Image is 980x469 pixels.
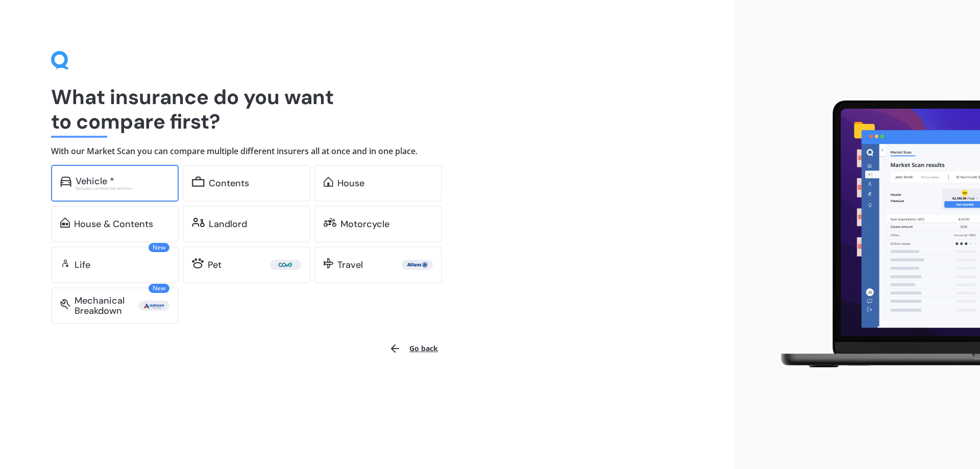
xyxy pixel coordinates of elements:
[209,219,247,229] div: Landlord
[337,260,363,270] div: Travel
[60,258,70,268] img: life.f720d6a2d7cdcd3ad642.svg
[75,260,90,270] div: Life
[74,219,153,229] div: House & Contents
[272,260,299,270] img: Cove.webp
[60,177,71,187] img: car.f15378c7a67c060ca3f3.svg
[149,284,169,293] span: New
[51,85,684,134] h1: What insurance do you want to compare first?
[76,186,169,190] div: Excludes commercial vehicles
[51,146,684,157] h4: With our Market Scan you can compare multiple different insurers all at once and in one place.
[208,260,222,270] div: Pet
[209,178,249,188] div: Contents
[75,295,138,316] div: Mechanical Breakdown
[183,246,310,283] a: Pet
[324,217,336,228] img: motorbike.c49f395e5a6966510904.svg
[60,299,70,309] img: mbi.6615ef239df2212c2848.svg
[60,217,70,228] img: home-and-contents.b802091223b8502ef2dd.svg
[192,177,205,187] img: content.01f40a52572271636b6f.svg
[149,243,169,252] span: New
[324,177,333,187] img: home.91c183c226a05b4dc763.svg
[383,336,444,361] button: Go back
[340,219,389,229] div: Motorcycle
[76,176,114,186] div: Vehicle *
[404,260,431,270] img: Allianz.webp
[192,217,205,228] img: landlord.470ea2398dcb263567d0.svg
[766,94,980,375] img: laptop.webp
[337,178,364,188] div: House
[324,258,333,268] img: travel.bdda8d6aa9c3f12c5fe2.svg
[140,301,167,311] img: Autosure.webp
[192,258,204,268] img: pet.71f96884985775575a0d.svg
